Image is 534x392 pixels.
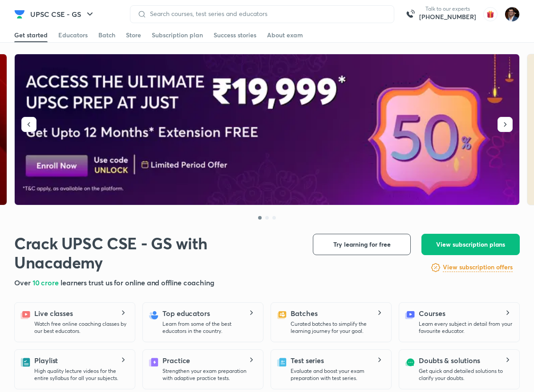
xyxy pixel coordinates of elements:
img: call-us [401,5,419,23]
h1: Crack UPSC CSE - GS with Unacademy [14,234,299,272]
input: Search courses, test series and educators [146,10,387,17]
p: Evaluate and boost your exam preparation with test series. [291,368,384,382]
h5: Doubts & solutions [419,355,480,366]
h6: View subscription offers [443,263,513,272]
p: Get quick and detailed solutions to clarify your doubts. [419,368,512,382]
div: Store [126,31,141,40]
a: Store [126,28,141,42]
p: Talk to our experts [419,5,476,12]
h5: Top educators [162,308,210,319]
h5: Live classes [34,308,73,319]
a: Get started [14,28,48,42]
a: Subscription plan [152,28,203,42]
button: View subscription plans [421,234,520,255]
div: Get started [14,31,48,40]
a: Success stories [214,28,256,42]
p: Strengthen your exam preparation with adaptive practice tests. [162,368,256,382]
a: Batch [98,28,115,42]
div: Batch [98,31,115,40]
h5: Practice [162,355,190,366]
span: Try learning for free [333,240,391,249]
p: High quality lecture videos for the entire syllabus for all your subjects. [34,368,128,382]
a: View subscription offers [443,262,513,273]
div: Subscription plan [152,31,203,40]
span: View subscription plans [436,240,505,249]
p: Curated batches to simplify the learning journey for your goal. [291,320,384,335]
img: avatar [483,7,498,21]
a: Educators [58,28,88,42]
button: Try learning for free [313,234,411,255]
h5: Test series [291,355,324,366]
span: learners trust us for online and offline coaching [61,278,214,287]
p: Learn every subject in detail from your favourite educator. [419,320,512,335]
div: Success stories [214,31,256,40]
img: Amber Nigam [505,7,520,22]
h5: Batches [291,308,317,319]
div: Educators [58,31,88,40]
img: Company Logo [14,9,25,20]
div: About exam [267,31,303,40]
span: 10 crore [32,278,61,287]
h5: Playlist [34,355,58,366]
span: Over [14,278,32,287]
a: About exam [267,28,303,42]
a: [PHONE_NUMBER] [419,12,476,21]
h5: Courses [419,308,445,319]
p: Learn from some of the best educators in the country. [162,320,256,335]
p: Watch free online coaching classes by our best educators. [34,320,128,335]
button: UPSC CSE - GS [25,5,101,23]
